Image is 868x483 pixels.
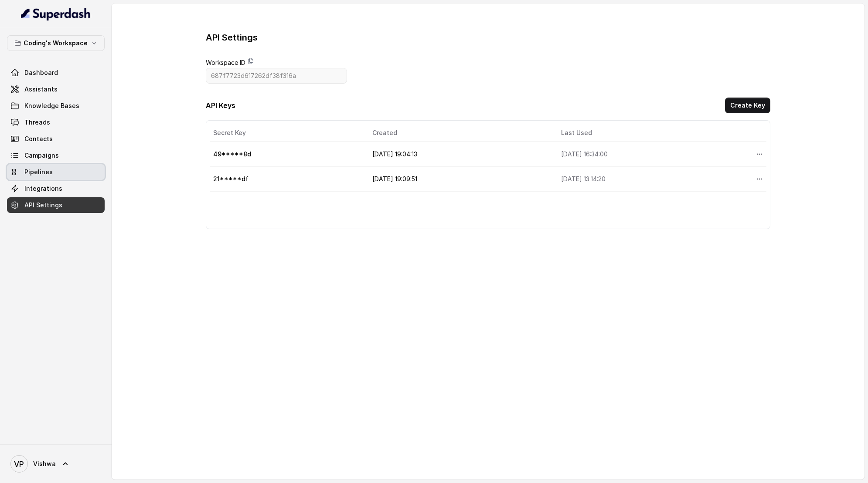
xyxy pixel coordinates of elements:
[7,115,105,130] a: Threads
[33,459,56,468] span: Vishwa
[24,184,62,193] span: Integrations
[7,181,105,196] a: Integrations
[24,151,59,160] span: Campaigns
[24,38,88,48] p: Coding's Workspace
[24,168,53,176] span: Pipelines
[24,118,50,127] span: Threads
[365,142,555,167] td: [DATE] 19:04:13
[365,167,555,192] td: [DATE] 19:09:51
[14,459,24,469] text: VP
[365,124,555,142] th: Created
[206,57,245,68] label: Workspace ID
[752,171,767,187] button: More options
[554,142,749,167] td: [DATE] 16:34:00
[554,124,749,142] th: Last Used
[7,452,105,476] a: Vishwa
[7,164,105,180] a: Pipelines
[206,31,258,44] h3: API Settings
[24,135,53,143] span: Contacts
[24,201,62,209] span: API Settings
[7,65,105,81] a: Dashboard
[7,81,105,97] a: Assistants
[24,68,58,77] span: Dashboard
[725,98,770,113] button: Create Key
[7,35,105,51] button: Coding's Workspace
[7,131,105,147] a: Contacts
[7,148,105,163] a: Campaigns
[24,85,58,94] span: Assistants
[21,7,91,21] img: light.svg
[7,197,105,213] a: API Settings
[206,100,235,111] h3: API Keys
[210,124,365,142] th: Secret Key
[24,101,79,110] span: Knowledge Bases
[554,167,749,192] td: [DATE] 13:14:20
[752,146,767,162] button: More options
[7,98,105,114] a: Knowledge Bases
